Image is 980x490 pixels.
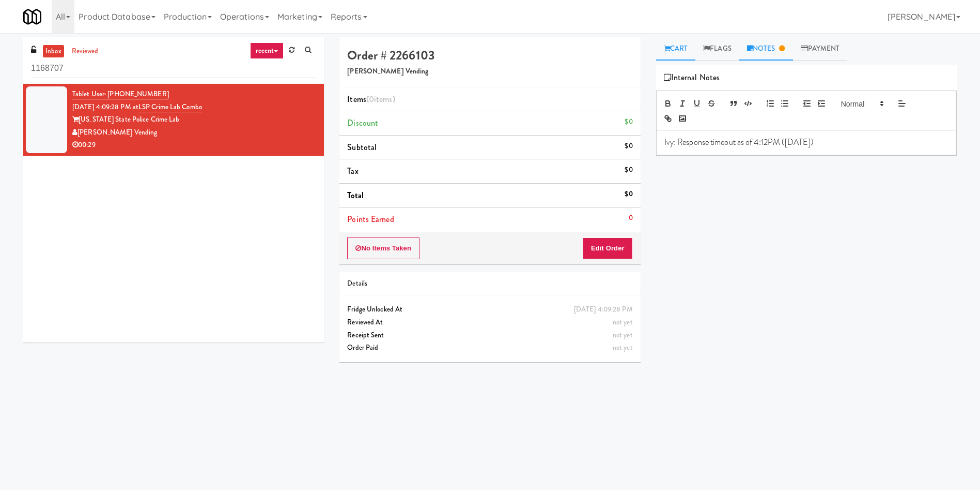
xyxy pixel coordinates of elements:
span: Points Earned [347,213,394,225]
a: LSP Crime Lab Combo [138,102,202,112]
button: No Items Taken [347,237,419,259]
div: 0 [629,212,633,225]
a: inbox [43,45,64,58]
span: not yet [613,343,633,352]
a: Notes [739,37,793,61]
a: Tablet User· [PHONE_NUMBER] [72,89,169,99]
span: Internal Notes [664,70,720,85]
button: Edit Order [583,237,633,259]
div: Fridge Unlocked At [347,303,632,316]
a: Cart [656,37,696,61]
a: reviewed [69,45,101,58]
input: Search vision orders [31,59,316,78]
span: not yet [613,330,633,340]
span: [DATE] 4:09:28 PM at [72,102,138,112]
div: 00:29 [72,139,316,152]
span: Discount [347,117,378,129]
div: $0 [625,188,632,201]
div: Receipt Sent [347,329,632,342]
div: [US_STATE] State Police Crime Lab [72,113,316,126]
div: [DATE] 4:09:28 PM [574,303,633,316]
a: recent [250,42,284,59]
span: (0 ) [366,93,395,105]
div: Order Paid [347,341,632,354]
ng-pluralize: items [374,93,393,105]
h5: [PERSON_NAME] Vending [347,68,632,76]
a: Flags [695,37,739,61]
div: [PERSON_NAME] Vending [72,126,316,139]
span: Total [347,189,364,201]
div: $0 [625,164,632,176]
span: Subtotal [347,141,377,153]
div: Details [347,277,632,290]
li: Tablet User· [PHONE_NUMBER][DATE] 4:09:28 PM atLSP Crime Lab Combo[US_STATE] State Police Crime L... [23,84,324,156]
h4: Order # 2266103 [347,49,632,62]
div: Reviewed At [347,316,632,329]
a: Payment [793,37,848,61]
div: $0 [625,140,632,153]
img: Micromart [23,8,41,26]
span: Tax [347,165,358,177]
p: Ivy: Response timeout as of 4:12PM ([DATE]) [664,137,948,148]
span: · [PHONE_NUMBER] [104,89,169,99]
span: Items [347,93,395,105]
span: not yet [613,317,633,327]
div: $0 [625,115,632,128]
